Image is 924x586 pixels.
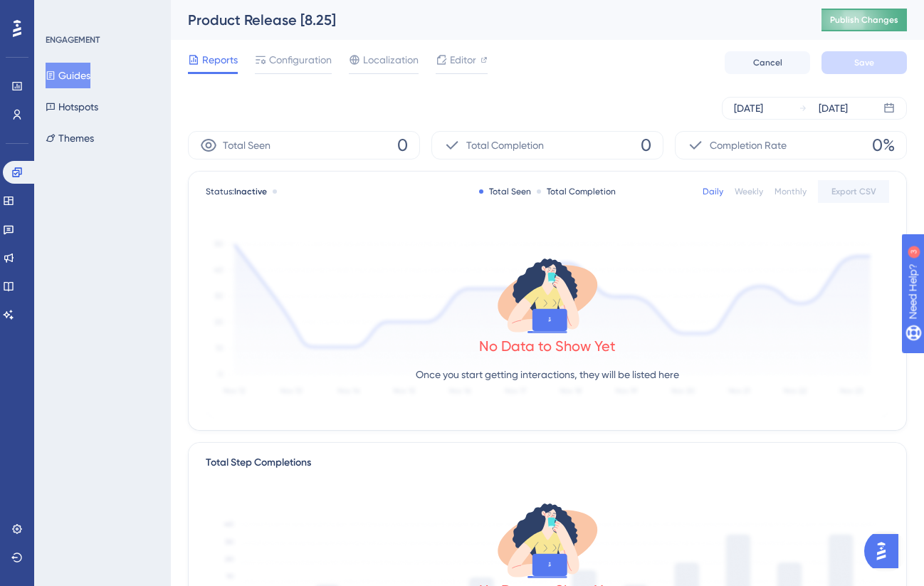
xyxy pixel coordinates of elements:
[466,137,544,154] span: Total Completion
[206,186,267,197] span: Status:
[450,51,476,68] span: Editor
[223,137,271,154] span: Total Seen
[831,186,876,197] span: Export CSV
[363,51,419,68] span: Localization
[188,10,786,30] div: Product Release [8.25]
[735,186,763,197] div: Weekly
[99,7,103,19] div: 3
[202,51,238,68] span: Reports
[46,63,90,88] button: Guides
[479,336,616,356] div: No Data to Show Yet
[46,94,98,120] button: Hotspots
[819,100,848,117] div: [DATE]
[703,186,723,197] div: Daily
[33,4,89,21] span: Need Help?
[872,134,895,157] span: 0%
[734,100,763,117] div: [DATE]
[854,57,874,68] span: Save
[818,180,889,203] button: Export CSV
[821,51,907,74] button: Save
[479,186,531,197] div: Total Seen
[537,186,616,197] div: Total Completion
[775,186,807,197] div: Monthly
[234,187,267,197] span: Inactive
[206,454,311,471] div: Total Step Completions
[753,57,782,68] span: Cancel
[725,51,810,74] button: Cancel
[46,125,94,151] button: Themes
[269,51,332,68] span: Configuration
[641,134,651,157] span: 0
[830,14,898,26] span: Publish Changes
[46,34,100,46] div: ENGAGEMENT
[864,530,907,572] iframe: UserGuiding AI Assistant Launcher
[416,366,679,383] p: Once you start getting interactions, they will be listed here
[710,137,787,154] span: Completion Rate
[397,134,408,157] span: 0
[821,9,907,31] button: Publish Changes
